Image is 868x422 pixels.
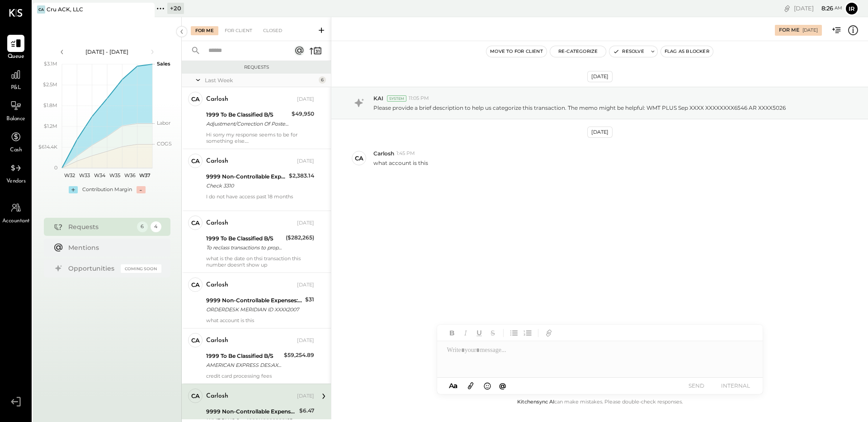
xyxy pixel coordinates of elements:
[43,102,57,108] text: $1.8M
[206,317,314,324] div: what account is this
[38,144,57,150] text: $614.4K
[206,281,228,290] div: Carlosh
[508,327,520,339] button: Unordered List
[151,221,161,232] div: 4
[94,172,105,178] text: W34
[54,164,57,171] text: 0
[124,172,135,178] text: W36
[10,146,22,155] span: Cash
[206,110,289,119] div: 1999 To Be Classified B/S
[137,186,146,193] div: -
[779,27,799,34] div: For Me
[373,104,786,112] p: Please provide a brief description to help us categorize this transaction. The memo might be help...
[206,234,283,243] div: 1999 To Be Classified B/S
[157,61,170,67] text: Sales
[0,128,31,155] a: Cash
[446,327,458,339] button: Bold
[43,81,57,88] text: $2.5M
[486,46,547,57] button: Move to for client
[206,243,283,252] div: To reclass transactions to proper account
[206,361,281,370] div: AMERICAN EXPRESS DES:AXP DISCNT ID:2201947637 INDN:CRU RESTAURA2201947637 CO ID:1134992250 CCD
[609,46,647,57] button: Resolve
[297,281,314,289] div: [DATE]
[206,131,314,144] div: Hi sorry my response seems to be for something else.
[0,159,31,186] a: Vendors
[186,64,326,70] div: Requests
[206,219,228,228] div: Carlosh
[37,5,45,14] div: CA
[587,127,613,138] div: [DATE]
[844,1,859,16] button: Ir
[661,46,713,57] button: Flag as Blocker
[191,336,200,345] div: Ca
[299,406,314,415] div: $6.47
[717,380,754,392] button: INTERNAL
[460,327,472,339] button: Italic
[289,171,314,180] div: $2,383.14
[139,172,150,178] text: W37
[473,327,485,339] button: Underline
[297,220,314,227] div: [DATE]
[206,181,286,190] div: Check 3310
[44,123,57,129] text: $1.2M
[121,264,161,273] div: Coming Soon
[206,95,228,104] div: Carlosh
[297,337,314,344] div: [DATE]
[206,296,302,305] div: 9999 Non-Controllable Expenses:Other Income and Expenses:To be Classified P&L
[64,172,75,178] text: W32
[409,95,429,102] span: 11:05 PM
[286,233,314,242] div: ($282,265)
[487,327,499,339] button: Strikethrough
[206,392,228,401] div: Carlosh
[6,115,25,123] span: Balance
[297,158,314,165] div: [DATE]
[68,243,157,252] div: Mentions
[206,255,314,268] div: what is the date on thsi transaction this number doesn't show up
[206,373,314,379] div: credit card processing fees
[206,157,228,166] div: Carlosh
[297,96,314,103] div: [DATE]
[284,351,314,360] div: $59,254.89
[137,221,148,232] div: 6
[157,120,170,126] text: Labor
[47,5,83,13] div: Cru ACK, LLC
[191,392,200,400] div: Ca
[206,352,281,361] div: 1999 To Be Classified B/S
[0,97,31,123] a: Balance
[496,380,509,391] button: @
[191,157,200,165] div: Ca
[157,141,172,147] text: COGS
[68,222,132,231] div: Requests
[191,281,200,289] div: Ca
[550,46,606,57] button: Re-Categorize
[82,186,132,193] div: Contribution Margin
[79,172,90,178] text: W33
[587,71,613,82] div: [DATE]
[6,178,26,186] span: Vendors
[220,26,257,35] div: For Client
[522,327,533,339] button: Ordered List
[191,219,200,227] div: Ca
[206,193,314,206] div: I do not have access past 18 months
[0,35,31,61] a: Queue
[0,199,31,225] a: Accountant
[44,61,57,67] text: $3.1M
[292,109,314,118] div: $49,950
[191,95,200,103] div: Ca
[499,381,506,390] span: @
[319,76,326,84] div: 6
[297,393,314,400] div: [DATE]
[387,95,406,102] div: System
[0,66,31,92] a: P&L
[794,4,842,13] div: [DATE]
[206,119,289,128] div: Adjustment/Correction Of Posted Item
[206,336,228,345] div: Carlosh
[206,305,302,314] div: ORDERDESK MERIDIAN ID XXXX2007
[206,172,286,181] div: 9999 Non-Controllable Expenses:Other Income and Expenses:To be Classified P&L
[11,84,21,92] span: P&L
[543,327,555,339] button: Add URL
[396,150,415,157] span: 1:45 PM
[69,186,78,193] div: +
[69,48,146,56] div: [DATE] - [DATE]
[2,217,30,225] span: Accountant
